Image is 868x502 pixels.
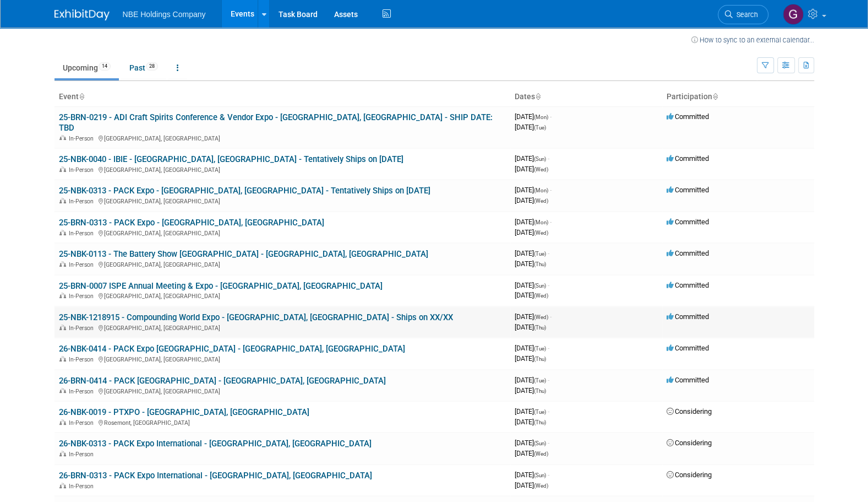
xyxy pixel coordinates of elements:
[54,9,110,20] img: ExhibitDay
[534,283,546,289] span: (Sun)
[667,439,712,447] span: Considering
[59,356,66,361] img: In-Person Event
[69,230,97,237] span: In-Person
[515,439,549,447] span: [DATE]
[515,344,549,352] span: [DATE]
[123,10,206,19] span: NBE Holdings Company
[534,187,548,193] span: (Mon)
[534,409,546,415] span: (Tue)
[534,251,546,257] span: (Tue)
[515,407,549,415] span: [DATE]
[718,5,768,24] a: Search
[667,112,709,121] span: Committed
[733,10,758,19] span: Search
[59,198,66,203] img: In-Person Event
[534,219,548,225] span: (Mon)
[59,291,506,300] div: [GEOGRAPHIC_DATA], [GEOGRAPHIC_DATA]
[534,451,548,457] span: (Wed)
[69,166,97,174] span: In-Person
[550,186,552,194] span: -
[59,439,372,449] a: 26-NBK-0313 - PACK Expo International - [GEOGRAPHIC_DATA], [GEOGRAPHIC_DATA]
[515,291,548,299] span: [DATE]
[667,154,709,163] span: Committed
[59,388,66,393] img: In-Person Event
[59,133,506,142] div: [GEOGRAPHIC_DATA], [GEOGRAPHIC_DATA]
[534,230,548,236] span: (Wed)
[54,57,119,78] a: Upcoming14
[121,57,166,78] a: Past28
[548,471,549,479] span: -
[534,314,548,320] span: (Wed)
[69,356,97,363] span: In-Person
[550,218,552,226] span: -
[59,471,372,481] a: 26-BRN-0313 - PACK Expo International - [GEOGRAPHIC_DATA], [GEOGRAPHIC_DATA]
[548,439,549,447] span: -
[667,344,709,352] span: Committed
[69,293,97,300] span: In-Person
[59,260,506,268] div: [GEOGRAPHIC_DATA], [GEOGRAPHIC_DATA]
[515,281,549,289] span: [DATE]
[550,112,552,121] span: -
[515,154,549,163] span: [DATE]
[534,156,546,162] span: (Sun)
[59,249,428,259] a: 25-NBK-0113 - The Battery Show [GEOGRAPHIC_DATA] - [GEOGRAPHIC_DATA], [GEOGRAPHIC_DATA]
[667,407,712,415] span: Considering
[146,62,158,71] span: 28
[534,114,548,120] span: (Mon)
[510,88,662,106] th: Dates
[79,92,84,101] a: Sort by Event Name
[69,483,97,490] span: In-Person
[534,472,546,478] span: (Sun)
[515,386,546,395] span: [DATE]
[59,293,66,298] img: In-Person Event
[59,323,506,332] div: [GEOGRAPHIC_DATA], [GEOGRAPHIC_DATA]
[515,312,552,321] span: [DATE]
[662,88,814,106] th: Participation
[667,376,709,384] span: Committed
[59,419,66,425] img: In-Person Event
[691,36,814,44] a: How to sync to an external calendar...
[548,281,549,289] span: -
[69,451,97,458] span: In-Person
[69,325,97,332] span: In-Person
[548,376,549,384] span: -
[59,154,403,164] a: 25-NBK-0040 - IBIE - [GEOGRAPHIC_DATA], [GEOGRAPHIC_DATA] - Tentatively Ships on [DATE]
[515,165,548,173] span: [DATE]
[59,312,453,322] a: 25-NBK-1218915 - Compounding World Expo - [GEOGRAPHIC_DATA], [GEOGRAPHIC_DATA] - Ships on XX/XX
[515,112,552,121] span: [DATE]
[667,281,709,289] span: Committed
[548,249,549,257] span: -
[59,261,66,267] img: In-Person Event
[534,483,548,489] span: (Wed)
[712,92,718,101] a: Sort by Participation Type
[59,354,506,363] div: [GEOGRAPHIC_DATA], [GEOGRAPHIC_DATA]
[59,451,66,456] img: In-Person Event
[534,125,546,131] span: (Tue)
[667,186,709,194] span: Committed
[69,261,97,268] span: In-Person
[515,418,546,426] span: [DATE]
[667,312,709,321] span: Committed
[534,166,548,172] span: (Wed)
[59,325,66,330] img: In-Person Event
[69,198,97,205] span: In-Person
[515,218,552,226] span: [DATE]
[534,346,546,352] span: (Tue)
[534,198,548,204] span: (Wed)
[59,228,506,237] div: [GEOGRAPHIC_DATA], [GEOGRAPHIC_DATA]
[515,249,549,257] span: [DATE]
[534,325,546,331] span: (Thu)
[534,440,546,446] span: (Sun)
[69,135,97,142] span: In-Person
[515,354,546,363] span: [DATE]
[59,281,383,291] a: 25-BRN-0007 ISPE Annual Meeting & Expo - [GEOGRAPHIC_DATA], [GEOGRAPHIC_DATA]
[534,388,546,394] span: (Thu)
[59,418,506,427] div: Rosemont, [GEOGRAPHIC_DATA]
[59,186,430,196] a: 25-NBK-0313 - PACK Expo - [GEOGRAPHIC_DATA], [GEOGRAPHIC_DATA] - Tentatively Ships on [DATE]
[59,196,506,205] div: [GEOGRAPHIC_DATA], [GEOGRAPHIC_DATA]
[534,261,546,267] span: (Thu)
[515,228,548,236] span: [DATE]
[59,135,66,141] img: In-Person Event
[515,123,546,131] span: [DATE]
[59,483,66,488] img: In-Person Event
